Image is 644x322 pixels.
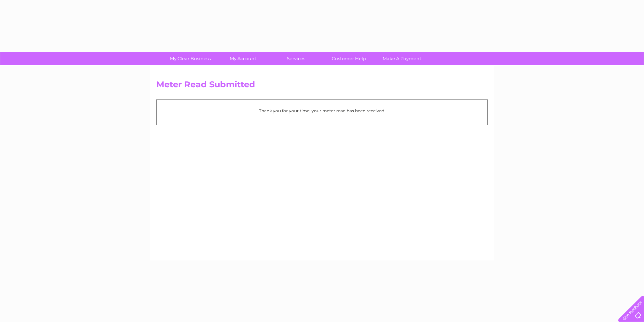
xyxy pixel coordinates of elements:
[267,52,325,65] a: Services
[160,107,484,114] p: Thank you for your time, your meter read has been received.
[373,52,431,65] a: Make A Payment
[320,52,378,65] a: Customer Help
[156,80,488,93] h2: Meter Read Submitted
[214,52,272,65] a: My Account
[162,52,219,65] a: My Clear Business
